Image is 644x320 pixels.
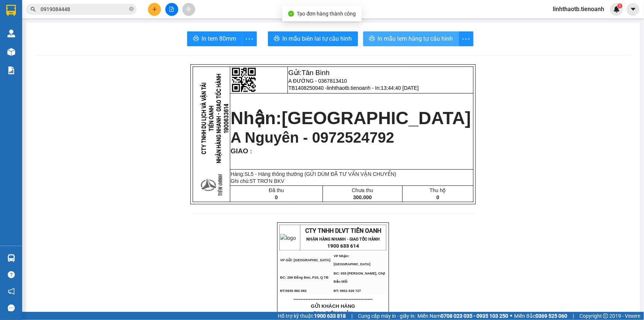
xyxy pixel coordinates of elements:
strong: 1900 633 818 [314,313,346,319]
sup: 1 [617,3,623,8]
span: notification [8,288,15,295]
strong: Nhận: [15,45,94,86]
span: close-circle [129,6,134,13]
span: TB1408250040 - [288,85,419,91]
span: linhthaotb.tienoanh - In: [327,85,419,91]
span: Hỗ trợ kỹ thuật: [278,312,346,320]
span: Gửi: [41,4,82,12]
span: ĐT: 0931 626 727 [334,289,361,293]
span: Thu hộ [430,187,446,193]
span: copyright [603,313,608,319]
span: 5T TRƠN BKV [250,178,284,184]
span: GỬI KHÁCH HÀNG [311,303,355,309]
strong: Nhận: [231,108,471,128]
span: A Nguyên - 0972524792 [231,129,394,146]
span: CTY TNHH DLVT TIẾN OANH [305,227,381,234]
img: warehouse-icon [7,48,15,56]
input: Tìm tên, số ĐT hoặc mã đơn [41,5,128,13]
span: close-circle [129,7,134,11]
span: Miền Nam [417,312,508,320]
span: more [242,34,256,44]
img: icon-new-feature [613,6,620,13]
span: plus [152,7,157,12]
img: solution-icon [7,67,15,74]
button: printerIn mẫu tem hàng tự cấu hình [363,31,459,46]
span: Tạo đơn hàng thành công [297,11,356,17]
span: 5 - Hàng thông thường (GỬI DÙM ĐÃ TƯ VẤN VẬN CHUYỂN) [251,171,396,177]
img: logo [280,234,296,242]
button: plus [148,3,161,16]
span: message [8,304,15,312]
span: In mẫu tem hàng tự cấu hình [378,34,453,43]
span: Trung Việt - 0901627677 [41,14,106,20]
img: qr-code [232,68,256,92]
span: : [248,149,252,154]
span: ---------------------------------------------- [293,296,372,302]
span: Hàng:SL [231,171,396,177]
span: printer [274,35,280,42]
strong: 0708 023 035 - 0935 103 250 [441,313,508,319]
span: ĐT:0935 882 082 [280,289,307,293]
span: 0 [275,194,278,200]
span: printer [193,35,199,42]
img: warehouse-icon [7,30,15,37]
span: Ghi chú: [231,178,285,184]
span: Đã thu [269,187,284,193]
img: logo-vxr [6,5,16,16]
span: question-circle [8,271,15,278]
span: Miền Bắc [514,312,567,320]
span: 0 [436,194,439,200]
img: warehouse-icon [7,254,15,262]
span: ĐC: 266 Đồng Đen, P10, Q TB [280,276,328,279]
span: In mẫu biên lai tự cấu hình [283,34,352,43]
span: VP Nhận: [GEOGRAPHIC_DATA] [334,254,371,266]
strong: 1900 633 614 [327,243,359,249]
span: TB1408250039 - [41,21,94,41]
span: Tân Bình [302,69,330,76]
span: 300.000 [353,194,372,200]
button: printerIn tem 80mm [187,31,242,46]
span: caret-down [630,6,637,13]
span: BILL BIÊN NHẬN [313,310,353,316]
span: Cung cấp máy in - giấy in: [358,312,416,320]
span: 13:44:40 [DATE] [381,85,419,91]
button: caret-down [627,3,640,16]
button: aim [182,3,195,16]
span: 13:43:22 [DATE] [47,35,90,41]
span: Gửi: [288,69,330,76]
span: printer [369,35,375,42]
strong: 0369 525 060 [535,313,567,319]
span: Tân Bình [54,4,82,12]
span: Chưa thu [352,187,373,193]
button: file-add [165,3,178,16]
span: check-circle [288,11,294,17]
button: printerIn mẫu biên lai tự cấu hình [268,31,358,46]
span: search [31,7,36,12]
span: file-add [169,7,174,12]
span: | [351,312,352,320]
span: [GEOGRAPHIC_DATA] [282,108,471,128]
span: linhthaotb.tienoanh [547,4,610,14]
span: In tem 80mm [202,34,237,43]
span: ĐC: 555 [PERSON_NAME], Chợ Đầu Mối [334,272,385,283]
button: more [459,31,473,46]
span: VP Gửi: [GEOGRAPHIC_DATA] [280,258,330,262]
span: GIAO [231,147,248,155]
span: aim [186,7,191,12]
span: ⚪️ [510,314,512,317]
span: linhthaotb.tienoanh - In: [41,28,94,41]
strong: NHẬN HÀNG NHANH - GIAO TỐC HÀNH [307,237,380,242]
button: more [242,31,257,46]
span: A ĐƯỜNG - 0367813410 [288,78,347,84]
span: more [459,34,473,44]
span: 1 [619,3,621,8]
span: | [573,312,574,320]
